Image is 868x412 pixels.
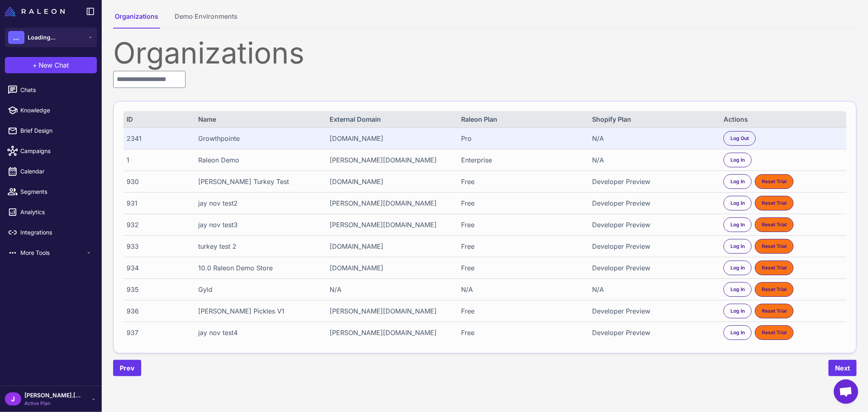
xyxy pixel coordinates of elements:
div: Free [461,198,581,208]
div: [PERSON_NAME][DOMAIN_NAME] [330,198,449,208]
a: Raleon Logo [5,7,68,16]
a: Chats [3,81,98,99]
div: Free [461,177,581,186]
div: jay nov test4 [198,328,318,337]
button: Demo Environments [173,11,239,28]
span: [PERSON_NAME].[PERSON_NAME] [24,391,81,400]
div: Free [461,328,581,337]
span: Integrations [20,228,92,237]
span: Reset Trial [762,243,787,250]
div: Developer Preview [593,263,712,273]
span: Log Out [730,135,749,142]
button: ...Loading... [5,28,97,47]
div: External Domain [330,114,449,124]
div: 2341 [127,134,186,143]
span: Reset Trial [762,329,787,336]
span: Log In [730,286,745,293]
a: Calendar [3,163,98,180]
span: Log In [730,199,745,207]
a: Integrations [3,224,98,241]
div: [DOMAIN_NAME] [330,134,449,143]
span: Log In [730,243,745,250]
span: Chats [20,85,92,94]
div: jay nov test3 [198,220,318,230]
span: Active Plan [24,400,81,407]
div: 936 [127,306,186,316]
div: J [5,392,21,405]
div: Shopify Plan [593,114,712,124]
div: Organizations [113,38,857,68]
div: Free [461,263,581,273]
span: New Chat [39,60,69,70]
div: Growthpointe [198,134,318,143]
span: More Tools [20,248,85,257]
span: Log In [730,221,745,228]
div: Pro [461,134,581,143]
div: N/A [593,155,712,165]
div: 1 [127,155,186,165]
div: turkey test 2 [198,241,318,251]
div: Name [198,114,318,124]
span: Log In [730,307,745,315]
div: [DOMAIN_NAME] [330,241,449,251]
a: Analytics [3,204,98,221]
span: Log In [730,156,745,164]
span: Reset Trial [762,178,787,185]
span: Loading... [28,33,55,42]
div: Developer Preview [593,220,712,230]
div: [PERSON_NAME] Pickles V1 [198,306,318,316]
div: Open chat [834,379,858,404]
div: 930 [127,177,186,186]
div: [PERSON_NAME][DOMAIN_NAME] [330,306,449,316]
div: [PERSON_NAME][DOMAIN_NAME] [330,220,449,230]
a: Segments [3,183,98,200]
div: [PERSON_NAME][DOMAIN_NAME] [330,328,449,337]
button: +New Chat [5,57,97,73]
span: Segments [20,187,92,196]
div: N/A [593,134,712,143]
div: Enterprise [461,155,581,165]
div: [PERSON_NAME][DOMAIN_NAME] [330,155,449,165]
div: Developer Preview [593,306,712,316]
div: Developer Preview [593,241,712,251]
span: Reset Trial [762,286,787,293]
div: 931 [127,198,186,208]
a: Campaigns [3,142,98,160]
div: 933 [127,241,186,251]
div: 932 [127,220,186,230]
div: Developer Preview [593,177,712,186]
button: Organizations [113,11,160,28]
span: Log In [730,178,745,185]
span: Campaigns [20,147,92,156]
span: Reset Trial [762,199,787,207]
div: 937 [127,328,186,337]
span: Brief Design [20,126,92,135]
span: Calendar [20,167,92,176]
button: Next [829,360,857,376]
span: Log In [730,264,745,272]
div: [DOMAIN_NAME] [330,177,449,186]
div: Developer Preview [593,328,712,337]
div: ID [127,114,186,124]
div: N/A [593,285,712,294]
a: Brief Design [3,122,98,139]
div: Free [461,220,581,230]
div: 10.0 Raleon Demo Store [198,263,318,273]
div: N/A [461,285,581,294]
div: Raleon Plan [461,114,581,124]
span: Reset Trial [762,307,787,315]
div: Free [461,241,581,251]
img: Raleon Logo [5,7,65,16]
span: Analytics [20,208,92,217]
div: Free [461,306,581,316]
div: [PERSON_NAME] Turkey Test [198,177,318,186]
div: N/A [330,285,449,294]
span: + [33,60,37,70]
div: Gyld [198,285,318,294]
div: jay nov test2 [198,198,318,208]
div: ... [8,31,24,44]
a: Knowledge [3,102,98,119]
span: Log In [730,329,745,336]
button: Prev [113,360,141,376]
div: Raleon Demo [198,155,318,165]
